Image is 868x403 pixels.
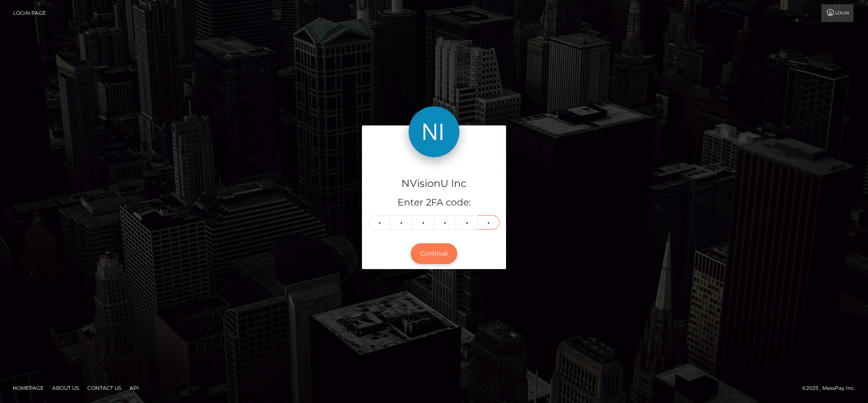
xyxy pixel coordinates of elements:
[49,381,82,395] a: About Us
[126,381,142,395] a: API
[13,4,46,22] a: Login Page
[409,106,459,157] img: NVisionU Inc
[368,196,500,209] h5: Enter 2FA code:
[411,243,457,264] button: Continue
[821,4,854,22] a: Login
[368,176,500,191] h4: NVisionU Inc
[802,384,862,393] div: © 2025 , MassPay Inc.
[9,381,47,395] a: Homepage
[84,381,125,395] a: Contact Us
